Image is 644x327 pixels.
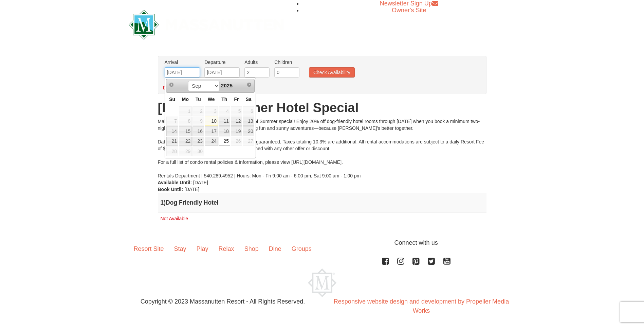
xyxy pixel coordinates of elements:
span: Tuesday [196,97,201,102]
td: available [204,136,218,147]
td: unAvailable [192,106,204,116]
span: 6 [243,106,254,116]
a: Groups [287,238,317,259]
label: Arrival [165,59,200,66]
td: available [218,116,231,126]
a: 20 [243,126,254,136]
td: unAvailable [242,136,255,147]
span: [DATE] [193,180,208,185]
span: Monday [182,97,189,102]
td: available [242,116,255,126]
a: 15 [179,126,192,136]
td: unAvailable [179,106,192,116]
a: Relax [214,238,239,259]
img: Massanutten Resort Logo [129,10,284,39]
td: available [179,136,192,147]
label: Departure [204,59,240,66]
span: 1 [179,106,192,116]
span: 28 [166,147,178,156]
a: 18 [219,126,230,136]
h4: 1 Dog Friendly Hotel [161,199,484,206]
td: available [179,126,192,136]
a: 19 [231,126,242,136]
span: Wednesday [208,97,215,102]
label: Children [274,59,299,66]
td: unAvailable [218,106,231,116]
a: 23 [192,137,204,146]
td: unAvailable [204,106,218,116]
a: Prev [167,80,177,89]
td: available [231,116,243,126]
a: 11 [219,117,230,126]
td: unAvailable [192,116,204,126]
span: 4 [219,106,230,116]
a: 22 [179,137,192,146]
span: 7 [166,117,178,126]
span: 27 [243,137,254,146]
td: available [204,126,218,136]
td: available [242,126,255,136]
span: Not Available [161,216,188,221]
td: available [218,126,231,136]
td: unAvailable [179,146,192,156]
p: Copyright © 2023 Massanutten Resort - All Rights Reserved. [124,297,322,306]
a: 25 [219,137,230,146]
span: 3 [205,106,218,116]
a: 13 [243,117,254,126]
span: ) [164,199,166,206]
span: 8 [179,117,192,126]
a: Stay [169,238,191,259]
span: 29 [179,147,192,156]
span: Saturday [246,97,252,102]
td: available [192,136,204,147]
td: available [166,136,179,147]
img: Massanutten Resort Logo [308,269,336,297]
a: Owner's Site [392,7,426,14]
td: unAvailable [192,146,204,156]
span: 2 [192,106,204,116]
a: Next [244,80,254,89]
span: 5 [231,106,242,116]
td: unAvailable [166,146,179,156]
td: available [231,126,243,136]
span: 9 [192,117,204,126]
a: 21 [166,137,178,146]
span: Next [246,82,252,87]
td: unAvailable [231,106,243,116]
a: Resort Site [129,238,169,259]
td: available [166,126,179,136]
span: Friday [234,97,239,102]
span: 30 [192,147,204,156]
td: unAvailable [231,136,243,147]
td: unAvailable [166,116,179,126]
span: Thursday [221,97,227,102]
h1: [DATE] of Summer Hotel Special [158,101,486,115]
span: 26 [231,137,242,146]
td: available [204,116,218,126]
div: Make the most of the season with our [DATE] of Summer special! Enjoy 20% off dog-friendly hotel r... [158,118,486,179]
strong: Book Until: [158,187,183,192]
a: 16 [192,126,204,136]
label: Adults [244,59,270,66]
a: 12 [231,117,242,126]
span: [DATE] [184,187,199,192]
td: available [192,126,204,136]
a: Dine [264,238,287,259]
a: 14 [166,126,178,136]
a: 10 [205,117,218,126]
a: Responsive website design and development by Propeller Media Works [334,298,509,314]
p: Connect with us [129,238,516,247]
a: Shop [239,238,264,259]
strong: Available Until: [158,180,192,185]
a: Play [191,238,214,259]
a: 24 [205,137,218,146]
span: Sunday [169,97,175,102]
span: 2025 [221,83,233,88]
a: Massanutten Resort [129,16,284,32]
span: Prev [169,82,174,87]
td: unAvailable [179,116,192,126]
a: 17 [205,126,218,136]
div: Departure Date must be after Arrival. [163,84,474,91]
td: unAvailable [242,106,255,116]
